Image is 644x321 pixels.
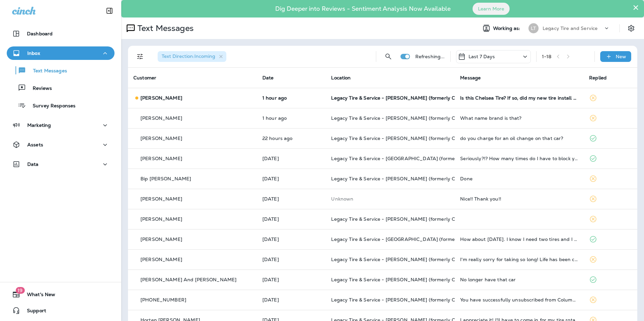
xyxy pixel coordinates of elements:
[140,136,182,141] p: [PERSON_NAME]
[262,257,321,262] p: Oct 2, 2025 10:25 AM
[331,297,493,303] span: Legacy Tire & Service - [PERSON_NAME] (formerly Chelsea Tire Pros)
[7,81,115,95] button: Reviews
[7,98,115,112] button: Survey Responses
[7,27,115,40] button: Dashboard
[158,51,226,62] div: Text Direction:Incoming
[616,54,626,59] p: New
[27,162,39,167] p: Data
[331,135,493,141] span: Legacy Tire & Service - [PERSON_NAME] (formerly Chelsea Tire Pros)
[256,8,470,10] p: Dig Deeper into Reviews - Sentiment Analysis Now Available
[7,63,115,77] button: Text Messages
[262,115,321,121] p: Oct 6, 2025 10:26 AM
[140,156,182,161] p: [PERSON_NAME]
[162,53,215,59] span: Text Direction : Incoming
[460,257,578,262] div: I'm really sorry for taking so long! Life has been crazy. I can come by next week!
[135,23,194,33] p: Text Messages
[633,2,639,13] button: Close
[140,297,186,302] p: [PHONE_NUMBER]
[262,196,321,202] p: Oct 3, 2025 08:56 AM
[133,75,156,81] span: Customer
[140,277,236,282] p: [PERSON_NAME] And [PERSON_NAME]
[26,85,52,92] p: Reviews
[473,3,510,15] button: Learn More
[460,297,578,302] div: You have successfully unsubscribed from Columbiana Tractor. You will not receive any more message...
[460,75,481,81] span: Message
[460,115,578,121] div: What name brand is that?
[262,216,321,222] p: Oct 2, 2025 12:46 PM
[20,292,55,300] span: What's New
[262,237,321,242] p: Oct 2, 2025 10:30 AM
[7,118,115,132] button: Marketing
[543,26,598,31] p: Legacy Tire and Service
[140,216,182,222] p: [PERSON_NAME]
[331,75,351,81] span: Location
[331,277,493,283] span: Legacy Tire & Service - [PERSON_NAME] (formerly Chelsea Tire Pros)
[460,95,578,101] div: Is this Chelsea Tire? If so, did my new tire install come with free rotate and balance? Alignment...
[7,304,115,317] button: Support
[7,288,115,301] button: 19What's New
[7,138,115,151] button: Assets
[331,196,449,202] p: This customer does not have a last location and the phone number they messaged is not assigned to...
[331,95,493,101] span: Legacy Tire & Service - [PERSON_NAME] (formerly Chelsea Tire Pros)
[331,155,521,162] span: Legacy Tire & Service - [GEOGRAPHIC_DATA] (formerly Magic City Tire & Service)
[460,176,578,181] div: Done
[262,176,321,181] p: Oct 4, 2025 08:08 AM
[331,176,493,182] span: Legacy Tire & Service - [PERSON_NAME] (formerly Chelsea Tire Pros)
[7,157,115,171] button: Data
[331,236,521,242] span: Legacy Tire & Service - [GEOGRAPHIC_DATA] (formerly Magic City Tire & Service)
[140,115,182,121] p: [PERSON_NAME]
[460,156,578,161] div: Seriously?!? How many times do I have to block you!?!?
[542,54,552,59] div: 1 - 18
[460,277,578,282] div: No longer have that car
[15,287,25,294] span: 19
[26,68,67,74] p: Text Messages
[262,95,321,101] p: Oct 6, 2025 10:53 AM
[331,115,493,121] span: Legacy Tire & Service - [PERSON_NAME] (formerly Chelsea Tire Pros)
[27,122,51,128] p: Marketing
[20,308,46,316] span: Support
[133,50,147,63] button: Filters
[262,297,321,302] p: Oct 2, 2025 08:49 AM
[262,136,321,141] p: Oct 5, 2025 01:19 PM
[589,75,607,81] span: Replied
[415,54,445,59] p: Refreshing...
[460,237,578,242] div: How about on Monday. I know I need two tires and I would like a basic checkup of the car in gener...
[469,54,495,59] p: Last 7 Days
[140,95,182,101] p: [PERSON_NAME]
[140,257,182,262] p: [PERSON_NAME]
[528,23,539,33] div: LT
[27,142,43,147] p: Assets
[460,196,578,202] div: Nice!! Thank you!!
[7,46,115,60] button: Inbox
[140,237,182,242] p: [PERSON_NAME]
[26,103,75,109] p: Survey Responses
[625,22,637,34] button: Settings
[100,4,119,17] button: Collapse Sidebar
[382,50,395,63] button: Search Messages
[140,176,191,181] p: Bip [PERSON_NAME]
[262,156,321,161] p: Oct 5, 2025 10:28 AM
[27,50,40,56] p: Inbox
[27,31,53,36] p: Dashboard
[460,136,578,141] div: do you charge for an oil change on that car?
[140,196,182,202] p: [PERSON_NAME]
[331,256,493,262] span: Legacy Tire & Service - [PERSON_NAME] (formerly Chelsea Tire Pros)
[493,26,522,31] span: Working as:
[331,216,493,222] span: Legacy Tire & Service - [PERSON_NAME] (formerly Chelsea Tire Pros)
[262,277,321,282] p: Oct 2, 2025 10:20 AM
[262,75,274,81] span: Date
